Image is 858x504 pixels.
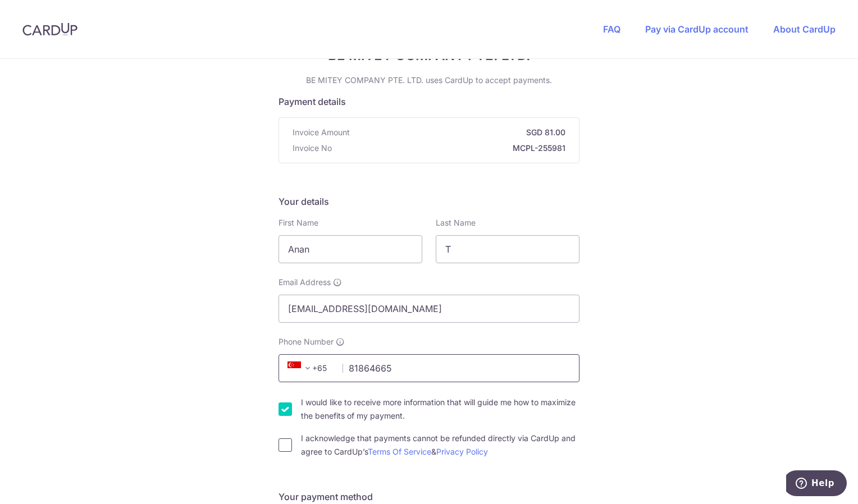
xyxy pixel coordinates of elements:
label: First Name [279,217,318,228]
label: Last Name [436,217,476,228]
img: CardUp [22,22,77,36]
strong: SGD 81.00 [354,127,565,138]
h5: Your details [279,195,579,208]
span: Phone Number [279,336,334,347]
span: Email Address [279,277,331,288]
span: +65 [284,361,335,375]
strong: MCPL-255981 [336,143,565,154]
p: BE MITEY COMPANY PTE. LTD. uses CardUp to accept payments. [279,75,579,86]
a: Privacy Policy [436,447,488,456]
a: Terms Of Service [368,447,431,456]
input: Email address [279,295,579,323]
a: About CardUp [773,24,836,35]
label: I would like to receive more information that will guide me how to maximize the benefits of my pa... [301,396,579,423]
span: Invoice Amount [293,127,350,138]
span: Invoice No [293,143,332,154]
iframe: Opens a widget where you can find more information [786,470,847,498]
span: +65 [287,361,314,375]
a: FAQ [603,24,620,35]
h5: Your payment method [279,490,579,503]
a: Pay via CardUp account [645,24,749,35]
input: Last name [436,235,579,263]
input: First name [279,235,422,263]
h5: Payment details [279,95,579,108]
label: I acknowledge that payments cannot be refunded directly via CardUp and agree to CardUp’s & [301,432,579,459]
